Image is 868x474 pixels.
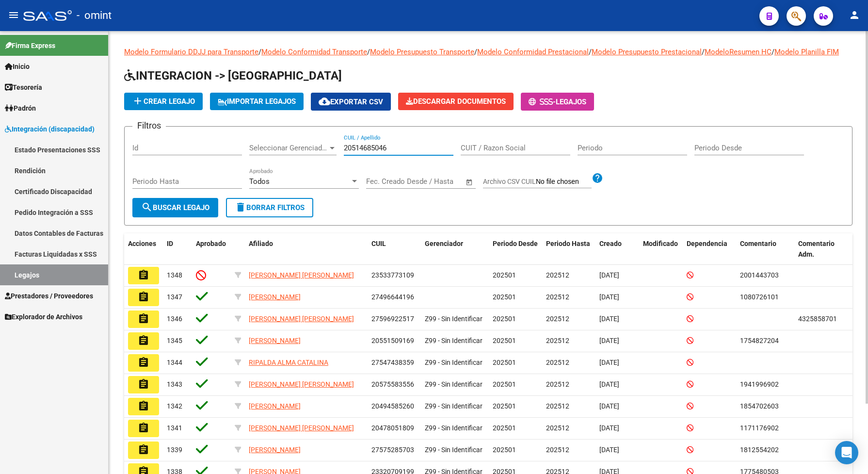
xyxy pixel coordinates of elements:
[493,271,516,279] span: 202501
[138,357,149,368] mat-icon: assignment
[798,240,835,259] span: Comentario Adm.
[546,424,569,432] span: 202512
[546,446,569,454] span: 202512
[141,201,153,213] mat-icon: search
[794,233,852,265] datatable-header-cell: Comentario Adm.
[124,93,203,110] button: Crear Legajo
[249,271,354,279] span: [PERSON_NAME] [PERSON_NAME]
[371,380,414,388] span: 20575583556
[740,271,779,279] span: 2001443703
[5,40,55,51] span: Firma Express
[138,378,149,390] mat-icon: assignment
[521,93,594,111] button: -Legajos
[546,315,569,323] span: 202512
[398,93,514,110] button: Descargar Documentos
[311,93,391,111] button: Exportar CSV
[124,69,342,82] span: INTEGRACION -> [GEOGRAPHIC_DATA]
[595,233,639,265] datatable-header-cell: Creado
[218,97,296,106] span: IMPORTAR LEGAJOS
[421,233,489,265] datatable-header-cell: Gerenciador
[371,271,414,279] span: 23533773109
[249,424,354,432] span: [PERSON_NAME] [PERSON_NAME]
[599,424,619,432] span: [DATE]
[167,359,182,366] span: 1344
[319,96,330,107] mat-icon: cloud_download
[425,424,482,432] span: Z99 - Sin Identificar
[249,359,328,366] span: RIPALDA ALMA CATALINA
[464,177,475,188] button: Open calendar
[249,402,301,410] span: [PERSON_NAME]
[546,337,569,344] span: 202512
[546,380,569,388] span: 202512
[141,203,209,212] span: Buscar Legajo
[546,271,569,279] span: 202512
[138,313,149,325] mat-icon: assignment
[249,380,354,388] span: [PERSON_NAME] [PERSON_NAME]
[77,5,112,26] span: - omint
[542,233,595,265] datatable-header-cell: Periodo Hasta
[643,240,678,247] span: Modificado
[371,359,414,366] span: 27547438359
[249,337,301,344] span: [PERSON_NAME]
[138,335,149,346] mat-icon: assignment
[163,233,192,265] datatable-header-cell: ID
[371,402,414,410] span: 20494585260
[371,315,414,323] span: 27596922517
[425,359,482,366] span: Z99 - Sin Identificar
[493,446,516,454] span: 202501
[368,233,421,265] datatable-header-cell: CUIL
[683,233,736,265] datatable-header-cell: Dependencia
[249,446,301,454] span: [PERSON_NAME]
[556,98,586,106] span: Legajos
[639,233,683,265] datatable-header-cell: Modificado
[371,446,414,454] span: 27575285703
[167,293,182,301] span: 1347
[167,315,182,323] span: 1346
[249,315,354,323] span: [PERSON_NAME] [PERSON_NAME]
[249,144,328,152] span: Seleccionar Gerenciador
[546,402,569,410] span: 202512
[371,337,414,344] span: 20551509169
[592,48,702,56] a: Modelo Presupuesto Prestacional
[226,198,313,217] button: Borrar Filtros
[167,337,182,344] span: 1345
[370,48,474,56] a: Modelo Presupuesto Transporte
[736,233,794,265] datatable-header-cell: Comentario
[128,240,156,247] span: Acciones
[740,402,779,410] span: 1854702603
[132,95,144,107] mat-icon: add
[493,380,516,388] span: 202501
[196,240,226,247] span: Aprobado
[599,240,622,247] span: Creado
[493,240,538,247] span: Periodo Desde
[835,441,858,464] div: Open Intercom Messenger
[167,402,182,410] span: 1342
[592,172,603,184] mat-icon: help
[705,48,772,56] a: ModeloResumen HC
[425,240,463,247] span: Gerenciador
[425,380,482,388] span: Z99 - Sin Identificar
[599,271,619,279] span: [DATE]
[235,201,246,213] mat-icon: delete
[245,233,368,265] datatable-header-cell: Afiliado
[483,178,536,185] span: Archivo CSV CUIL
[371,424,414,432] span: 20478051809
[493,424,516,432] span: 202501
[167,240,173,247] span: ID
[235,203,305,212] span: Borrar Filtros
[493,359,516,366] span: 202501
[138,269,149,281] mat-icon: assignment
[740,337,779,344] span: 1754827204
[371,293,414,301] span: 27496644196
[546,240,590,247] span: Periodo Hasta
[167,380,182,388] span: 1343
[124,233,163,265] datatable-header-cell: Acciones
[249,293,301,301] span: [PERSON_NAME]
[167,446,182,454] span: 1339
[546,359,569,366] span: 202512
[261,48,367,56] a: Modelo Conformidad Transporte
[536,178,592,186] input: Archivo CSV CUIL
[599,380,619,388] span: [DATE]
[477,48,589,56] a: Modelo Conformidad Prestacional
[493,337,516,344] span: 202501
